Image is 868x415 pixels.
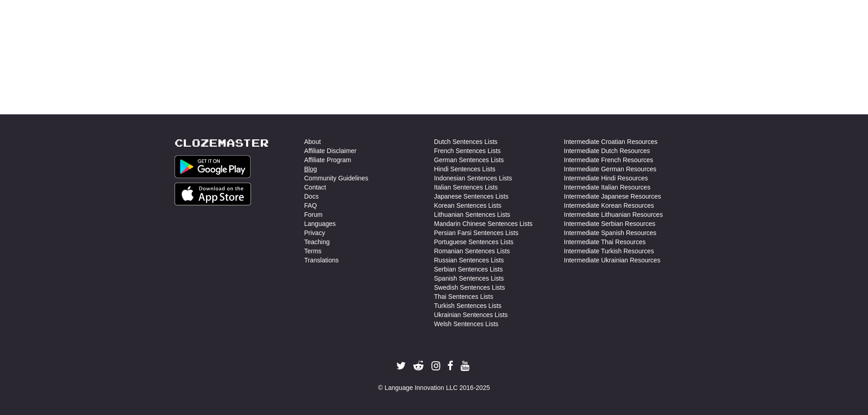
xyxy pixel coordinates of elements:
a: Intermediate French Resources [564,155,653,164]
a: Intermediate Japanese Resources [564,192,661,201]
a: Intermediate Thai Resources [564,237,646,246]
a: Russian Sentences Lists [434,256,504,265]
a: German Sentences Lists [434,155,504,164]
a: Hindi Sentences Lists [434,164,496,174]
a: Translations [304,256,339,265]
a: Korean Sentences Lists [434,201,502,210]
a: Serbian Sentences Lists [434,265,503,274]
a: Ukrainian Sentences Lists [434,310,508,319]
a: Welsh Sentences Lists [434,319,498,328]
a: Thai Sentences Lists [434,292,493,301]
a: Intermediate German Resources [564,164,657,174]
a: FAQ [304,201,317,210]
a: Languages [304,219,336,228]
a: Clozemaster [175,137,269,149]
img: Get it on App Store [175,183,252,205]
a: Japanese Sentences Lists [434,192,508,201]
a: Lithuanian Sentences Lists [434,210,510,219]
a: Community Guidelines [304,174,369,183]
a: Intermediate Serbian Resources [564,219,656,228]
a: About [304,137,321,146]
a: Intermediate Lithuanian Resources [564,210,663,219]
a: Affiliate Program [304,155,351,164]
a: French Sentences Lists [434,146,501,155]
a: Docs [304,192,319,201]
a: Intermediate Croatian Resources [564,137,657,146]
a: Intermediate Dutch Resources [564,146,650,155]
a: Turkish Sentences Lists [434,301,502,310]
a: Italian Sentences Lists [434,183,498,192]
a: Spanish Sentences Lists [434,274,504,283]
a: Teaching [304,237,330,246]
a: Contact [304,183,326,192]
a: Dutch Sentences Lists [434,137,498,146]
a: Terms [304,246,322,256]
a: Mandarin Chinese Sentences Lists [434,219,533,228]
a: Romanian Sentences Lists [434,246,510,256]
a: Indonesian Sentences Lists [434,174,512,183]
a: Affiliate Disclaimer [304,146,357,155]
a: Forum [304,210,323,219]
a: Intermediate Italian Resources [564,183,651,192]
a: Blog [304,164,317,174]
a: Intermediate Spanish Resources [564,228,657,237]
a: Intermediate Korean Resources [564,201,654,210]
a: Intermediate Ukrainian Resources [564,256,661,265]
a: Privacy [304,228,325,237]
a: Intermediate Hindi Resources [564,174,648,183]
a: Swedish Sentences Lists [434,283,505,292]
a: Intermediate Turkish Resources [564,246,654,256]
a: Persian Farsi Sentences Lists [434,228,519,237]
img: Get it on Google Play [175,155,251,178]
a: Portuguese Sentences Lists [434,237,514,246]
div: © Language Innovation LLC 2016-2025 [175,383,694,392]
